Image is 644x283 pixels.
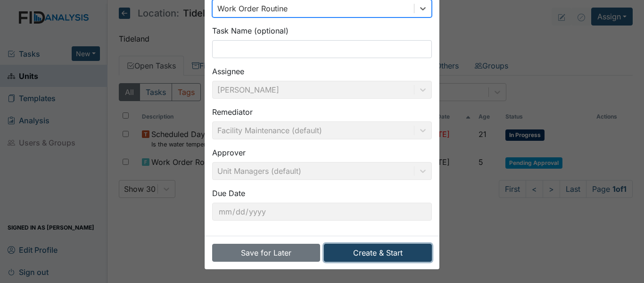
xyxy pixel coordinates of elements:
[212,66,244,77] label: Assignee
[217,3,288,14] div: Work Order Routine
[212,147,246,158] label: Approver
[212,244,320,262] button: Save for Later
[212,106,253,118] label: Remediator
[212,188,245,199] label: Due Date
[324,244,432,262] button: Create & Start
[212,25,289,36] label: Task Name (optional)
